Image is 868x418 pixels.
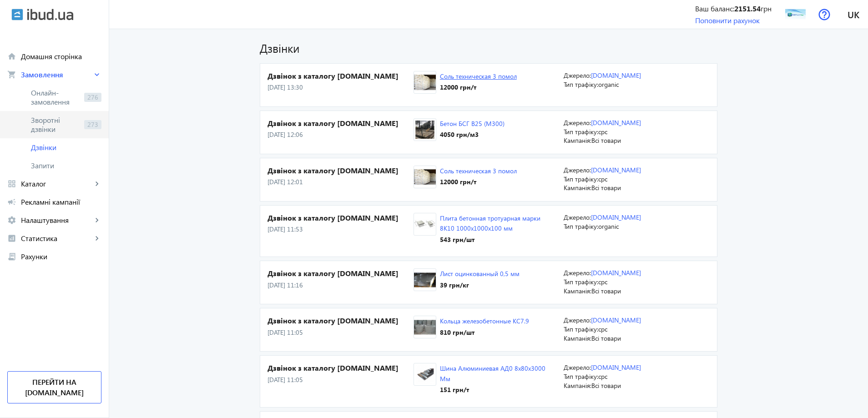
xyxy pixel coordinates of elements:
[267,118,414,128] h4: Дзвінок з каталогу [DOMAIN_NAME]
[564,118,591,127] span: Джерело:
[591,363,641,372] a: [DOMAIN_NAME]
[92,234,101,243] mat-icon: keyboard_arrow_right
[267,281,414,290] p: [DATE] 11:16
[564,372,598,381] span: Тип трафіку:
[7,216,16,225] mat-icon: settings
[21,179,92,188] span: Каталог
[440,119,505,128] a: Бетон БСГ В25 (М300)
[267,268,414,278] h4: Дзвінок з каталогу [DOMAIN_NAME]
[591,287,621,295] span: Всі товари
[734,4,761,13] b: 2151.54
[591,136,621,145] span: Всі товари
[564,363,591,372] span: Джерело:
[21,70,92,79] span: Замовлення
[267,225,414,234] p: [DATE] 11:53
[92,70,101,79] mat-icon: keyboard_arrow_right
[695,4,772,14] div: Ваш баланс: грн
[92,216,101,225] mat-icon: keyboard_arrow_right
[7,52,16,61] mat-icon: home
[7,371,101,403] a: Перейти на [DOMAIN_NAME]
[440,214,540,232] a: Плита бетонная тротуарная марки 8К10 1000х1000х100 мм
[7,197,16,206] mat-icon: campaign
[440,235,556,244] div: 543 грн /шт
[564,166,591,174] span: Джерело:
[440,269,520,278] a: Лист оцинкованный 0,5 мм
[414,168,436,186] img: 5dd54d74e28e75840-1426928540_sol-3-pomol.jpg
[267,316,414,326] h4: Дзвінок з каталогу [DOMAIN_NAME]
[848,9,859,20] span: uk
[21,234,92,243] span: Статистика
[818,9,830,20] img: help.svg
[440,281,520,290] div: 39 грн /кг
[267,83,414,92] p: [DATE] 13:30
[591,334,621,342] span: Всі товари
[591,166,641,174] a: [DOMAIN_NAME]
[440,83,517,92] div: 12000 грн /т
[27,9,73,20] img: ibud_text.svg
[414,73,436,92] img: 5dd54d74e28e75840-1426928540_sol-3-pomol.jpg
[267,177,414,186] p: [DATE] 12:01
[440,385,556,394] div: 151 грн /т
[414,215,436,234] img: 5dd54ef66deb14467-1667837885_plita-betonnaya-trotuarnaya.jpg
[7,252,16,261] mat-icon: receipt_long
[440,177,517,186] div: 12000 грн /т
[785,4,806,25] img: 124745fad4796907db1583131785263-3cabc73a58.jpg
[564,80,598,89] span: Тип трафіку:
[598,222,619,231] span: organic
[267,130,414,139] p: [DATE] 12:06
[564,287,591,295] span: Кампанія:
[564,316,591,324] span: Джерело:
[21,197,101,206] span: Рекламні кампанії
[440,130,505,139] div: 4050 грн /м3
[440,328,529,337] div: 810 грн /шт
[591,316,641,324] a: [DOMAIN_NAME]
[564,334,591,342] span: Кампанія:
[591,183,621,192] span: Всі товари
[598,127,607,136] span: cpc
[440,364,545,383] a: Шина Алюминиевая АД0 8х80х3000 Мм
[267,328,414,337] p: [DATE] 11:05
[564,183,591,192] span: Кампанія:
[564,175,598,183] span: Тип трафіку:
[267,363,414,373] h4: Дзвінок з каталогу [DOMAIN_NAME]
[598,372,607,381] span: cpc
[564,127,598,136] span: Тип трафіку:
[21,252,101,261] span: Рахунки
[31,161,101,170] span: Запити
[598,325,607,333] span: cpc
[591,268,641,277] a: [DOMAIN_NAME]
[440,317,529,325] a: Кольца железобетонные КС7.9
[11,9,23,20] img: ibud.svg
[31,143,101,152] span: Дзвінки
[31,88,81,106] span: Онлайн-замовлення
[414,271,436,289] img: 972961119f19965fe4784481536659-7afeae3810.jpg
[414,121,436,139] img: 17337603656d6e74029601366703931-25b2916b5c.jpg
[21,52,101,61] span: Домашня сторінка
[21,216,92,225] span: Налаштування
[260,40,717,56] h1: Дзвінки
[31,116,81,134] span: Зворотні дзвінки
[564,213,591,222] span: Джерело:
[598,277,607,286] span: cpc
[7,234,16,243] mat-icon: analytics
[564,71,591,80] span: Джерело:
[591,71,641,80] a: [DOMAIN_NAME]
[84,120,101,129] span: 273
[591,118,641,127] a: [DOMAIN_NAME]
[591,213,641,222] a: [DOMAIN_NAME]
[598,80,619,89] span: organic
[267,71,414,81] h4: Дзвінок з каталогу [DOMAIN_NAME]
[598,175,607,183] span: cpc
[7,179,16,188] mat-icon: grid_view
[695,15,760,25] a: Поповнити рахунок
[414,365,436,384] img: 972961119fb8e8afb9317300093251-25a3581593.jpg
[564,222,598,231] span: Тип трафіку:
[440,72,517,81] a: Соль техническая 3 помол
[84,93,101,102] span: 276
[564,381,591,390] span: Кампанія:
[92,179,101,188] mat-icon: keyboard_arrow_right
[564,136,591,145] span: Кампанія:
[564,268,591,277] span: Джерело:
[414,318,436,337] img: 5dd54d6052daf9539-1631577595_koltsa-zhelezobetonnye-ks79.jpg
[267,213,414,223] h4: Дзвінок з каталогу [DOMAIN_NAME]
